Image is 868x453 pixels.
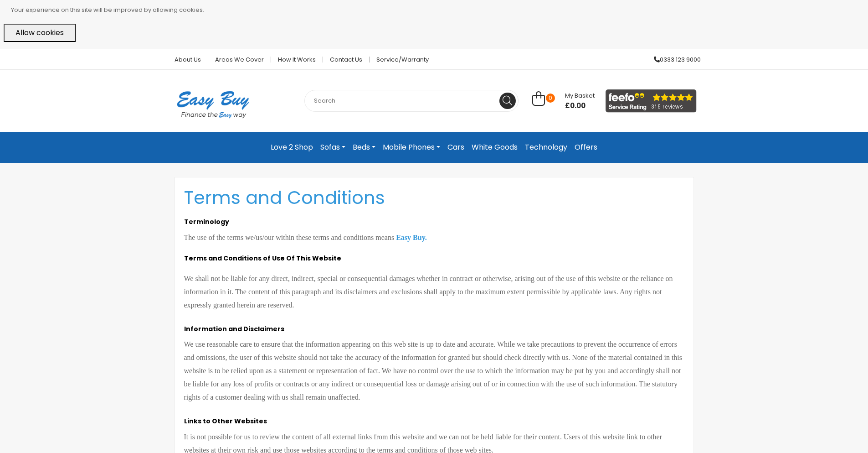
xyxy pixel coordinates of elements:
a: Service/Warranty [370,57,429,62]
a: Cars [444,139,468,156]
a: 0333 123 9000 [647,57,701,62]
span: 0 [546,94,555,103]
img: feefo_logo [606,89,697,113]
img: Easy Buy [168,79,258,130]
span: My Basket [565,91,595,100]
span: Terms and Conditions [184,185,385,210]
a: Contact Us [323,57,370,62]
input: Search [304,90,519,112]
p: Your experience on this site will be improved by allowing cookies. [11,4,864,16]
a: Mobile Phones [379,139,444,156]
strong: Terminology [184,217,229,226]
strong: Easy Buy. [396,234,427,241]
span: £0.00 [565,101,595,110]
a: About Us [168,57,208,62]
a: How it works [271,57,323,62]
strong: Information and Disclaimers [184,324,284,333]
a: Sofas [317,139,349,156]
a: 0 My Basket £0.00 [532,96,595,107]
span: We use reasonable care to ensure that the information appearing on this web site is up to date an... [184,340,683,401]
span: Links to Other Websites [184,417,267,426]
span: We shall not be liable for any direct, indirect, special or consequential damages whether in cont... [184,275,673,309]
a: Areas we cover [208,57,271,62]
a: Offers [571,139,601,156]
a: Love 2 Shop [267,139,317,156]
a: Technology [521,139,571,156]
a: Beds [349,139,379,156]
strong: Terms and Conditions of Use Of This Website [184,254,341,263]
button: Allow cookies [4,24,76,42]
a: White Goods [468,139,521,156]
span: The use of the terms we/us/our within these terms and conditions means [184,234,427,241]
